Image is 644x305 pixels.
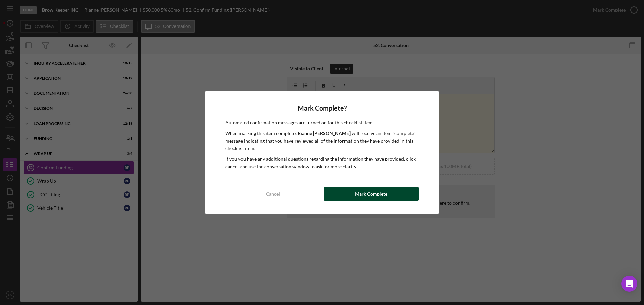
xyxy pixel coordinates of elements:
div: Mark Complete [355,187,387,201]
p: If you you have any additional questions regarding the information they have provided, click canc... [225,155,419,170]
div: Cancel [266,187,280,201]
h4: Mark Complete? [225,104,419,112]
b: Rianne [PERSON_NAME] [298,130,351,136]
button: Mark Complete [324,187,419,201]
div: Open Intercom Messenger [621,276,637,292]
button: Cancel [225,187,320,201]
p: When marking this item complete, will receive an item "complete" message indicating that you have... [225,130,419,152]
p: Automated confirmation messages are turned on for this checklist item. [225,119,419,126]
